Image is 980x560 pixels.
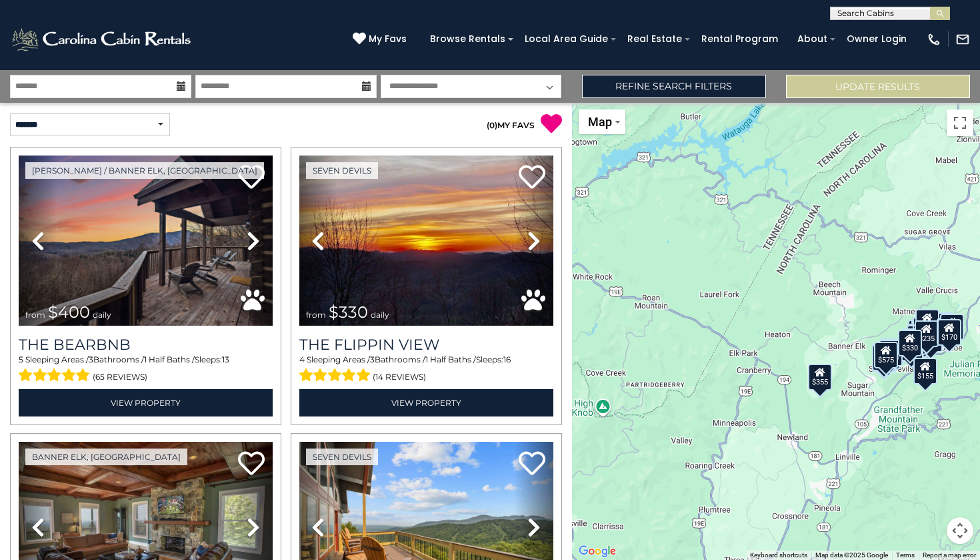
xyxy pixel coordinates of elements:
[487,120,497,130] span: ( )
[10,26,195,53] img: White-1-2.png
[899,334,923,360] div: $240
[371,310,389,320] span: daily
[25,162,264,179] a: [PERSON_NAME] / Banner Elk, [GEOGRAPHIC_DATA]
[299,156,553,326] img: thumbnail_164470808.jpeg
[519,164,545,192] a: Add to favorites
[25,310,45,320] span: from
[238,450,265,479] a: Add to favorites
[879,339,903,366] div: $140
[808,363,832,390] div: $355
[89,354,93,364] span: 3
[923,551,976,559] a: Report a map error
[872,344,896,371] div: $270
[19,389,273,416] a: View Property
[299,354,305,364] span: 4
[815,551,888,559] span: Map data ©2025 Google
[898,330,922,356] div: $330
[93,310,111,320] span: daily
[937,318,961,345] div: $175
[299,354,553,386] div: Sleeping Areas / Bathrooms / Sleeps:
[575,543,619,560] a: Open this area in Google Maps (opens a new window)
[919,325,943,352] div: $275
[896,551,915,559] a: Terms (opens in new tab)
[306,449,378,465] a: Seven Devils
[518,29,615,49] a: Local Area Guide
[19,354,23,364] span: 5
[423,29,512,49] a: Browse Rentals
[947,109,973,136] button: Toggle fullscreen view
[927,32,941,47] img: phone-regular-white.png
[947,517,973,544] button: Map camera controls
[353,32,410,47] a: My Favs
[489,120,495,130] span: 0
[914,320,938,347] div: $235
[582,75,766,98] a: Refine Search Filters
[930,312,954,338] div: $485
[575,543,619,560] img: Google
[519,450,545,479] a: Add to favorites
[370,354,375,364] span: 3
[955,32,970,47] img: mail-regular-white.png
[621,29,689,49] a: Real Estate
[503,354,511,364] span: 16
[222,354,229,364] span: 13
[19,336,273,354] a: The Bearbnb
[588,115,612,129] span: Map
[144,354,195,364] span: 1 Half Baths /
[937,318,961,345] div: $170
[786,75,970,98] button: Update Results
[939,314,963,340] div: $125
[93,368,147,386] span: (65 reviews)
[840,29,913,49] a: Owner Login
[750,551,807,560] button: Keyboard shortcuts
[874,342,898,368] div: $575
[872,344,896,371] div: $140
[873,346,897,372] div: $375
[25,449,187,465] a: Banner Elk, [GEOGRAPHIC_DATA]
[487,120,535,130] a: (0)MY FAVS
[791,29,834,49] a: About
[299,389,553,416] a: View Property
[373,368,426,386] span: (14 reviews)
[913,358,937,384] div: $155
[19,156,273,326] img: thumbnail_163977593.jpeg
[306,310,326,320] span: from
[306,162,378,179] a: Seven Devils
[880,338,904,364] div: $305
[369,32,407,46] span: My Favs
[695,29,785,49] a: Rental Program
[915,308,939,335] div: $230
[425,354,476,364] span: 1 Half Baths /
[299,336,553,354] a: The Flippin View
[579,109,625,134] button: Change map style
[19,354,273,386] div: Sleeping Areas / Bathrooms / Sleeps:
[238,164,265,192] a: Add to favorites
[329,302,368,322] span: $330
[902,328,926,355] div: $215
[48,302,90,322] span: $400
